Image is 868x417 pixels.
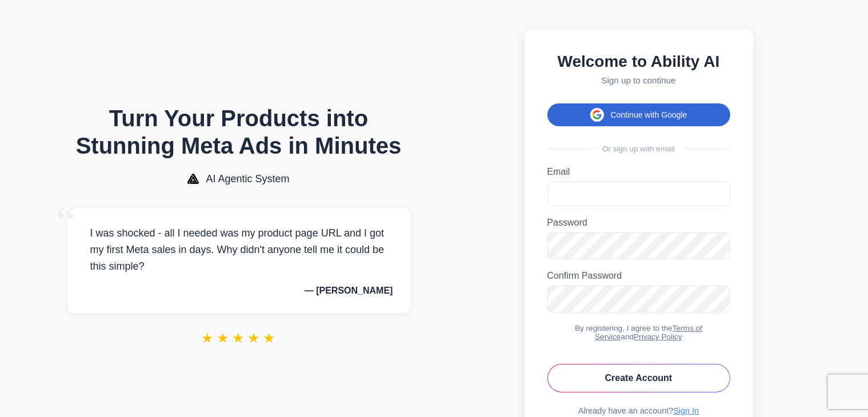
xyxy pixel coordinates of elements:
p: I was shocked - all I needed was my product page URL and I got my first Meta sales in days. Why d... [85,225,393,274]
span: ★ [202,330,214,346]
h2: Welcome to Ability AI [547,53,730,71]
label: Password [547,218,730,228]
div: By registering, I agree to the and [547,324,730,341]
h1: Turn Your Products into Stunning Meta Ads in Minutes [67,105,410,159]
span: ★ [217,330,230,346]
label: Email [547,167,730,177]
a: Privacy Policy [634,332,682,341]
a: Terms of Service [595,324,702,341]
a: Sign In [673,406,699,415]
button: Continue with Google [547,103,730,126]
span: AI Agentic System [206,173,289,185]
div: Already have an account? [547,406,730,415]
span: ★ [233,330,245,346]
button: Create Account [547,364,730,392]
img: AI Agentic System Logo [187,174,199,184]
p: — [PERSON_NAME] [85,286,393,296]
span: ★ [248,330,261,346]
label: Confirm Password [547,271,730,281]
span: ★ [263,330,276,346]
span: “ [56,197,77,248]
p: Sign up to continue [547,75,730,85]
div: Or sign up with email [547,145,730,153]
